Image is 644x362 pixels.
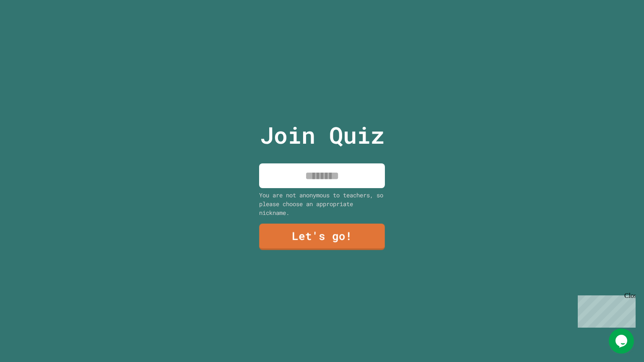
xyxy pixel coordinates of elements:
[259,191,385,217] div: You are not anonymous to teachers, so please choose an appropriate nickname.
[609,328,636,354] iframe: chat widget
[3,3,58,53] div: Chat with us now!Close
[574,292,636,328] iframe: chat widget
[259,223,385,250] a: Let's go!
[260,118,384,153] p: Join Quiz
